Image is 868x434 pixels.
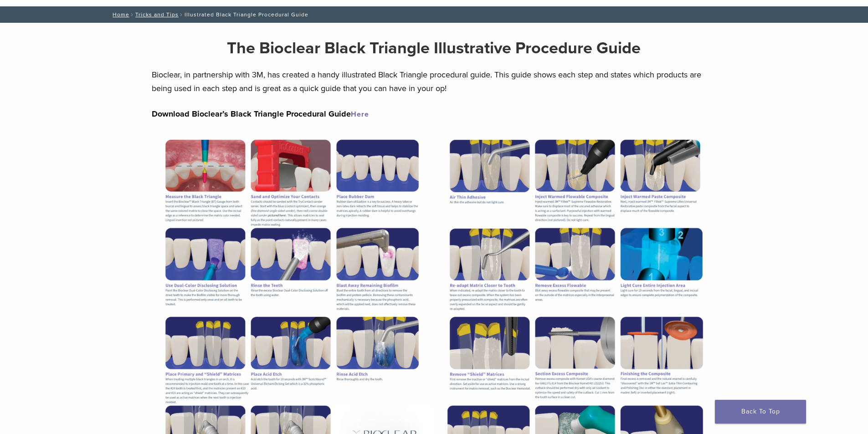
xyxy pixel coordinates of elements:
[135,11,179,18] a: Tricks and Tips
[106,6,762,23] nav: Illustrated Black Triangle Procedural Guide
[129,12,135,17] span: /
[152,109,369,119] strong: Download Bioclear’s Black Triangle Procedural Guide
[715,400,806,424] a: Back To Top
[227,38,641,58] strong: The Bioclear Black Triangle Illustrative Procedure Guide
[110,11,129,18] a: Home
[152,68,717,95] p: Bioclear, in partnership with 3M, has created a handy illustrated Black Triangle procedural guide...
[179,12,185,17] span: /
[351,110,369,119] a: Here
